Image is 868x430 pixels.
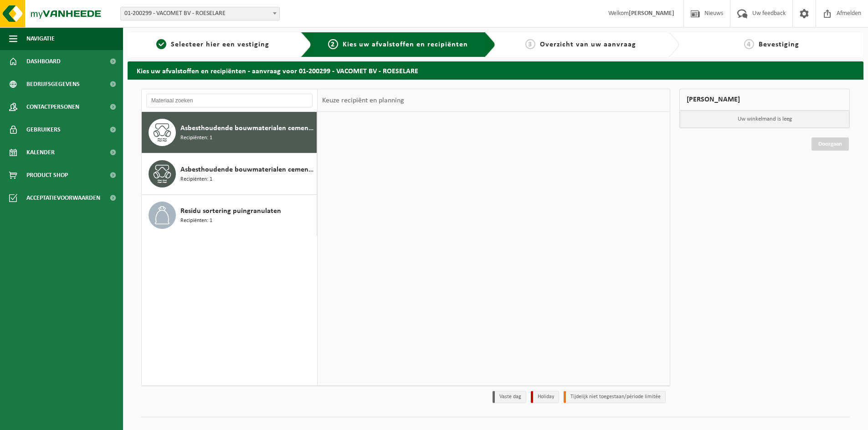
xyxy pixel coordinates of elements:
[328,39,338,49] span: 2
[146,94,313,107] input: Materiaal zoeken
[26,50,61,73] span: Dashboard
[531,391,559,403] li: Holiday
[343,41,468,48] span: Kies uw afvalstoffen en recipiënten
[121,7,279,20] span: 01-200299 - VACOMET BV - ROESELARE
[26,164,68,187] span: Product Shop
[493,391,526,403] li: Vaste dag
[128,61,863,79] h2: Kies uw afvalstoffen en recipiënten - aanvraag voor 01-200299 - VACOMET BV - ROESELARE
[744,39,754,49] span: 4
[180,134,212,142] span: Recipiënten: 1
[26,118,61,141] span: Gebruikers
[180,123,314,134] span: Asbesthoudende bouwmaterialen cementgebonden (hechtgebonden)
[132,39,293,50] a: 1Selecteer hier een vestiging
[318,89,409,112] div: Keuze recipiënt en planning
[812,137,849,151] a: Doorgaan
[180,206,281,217] span: Residu sortering puingranulaten
[26,141,55,164] span: Kalender
[679,89,850,111] div: [PERSON_NAME]
[142,112,317,153] button: Asbesthoudende bouwmaterialen cementgebonden (hechtgebonden) Recipiënten: 1
[180,164,314,175] span: Asbesthoudende bouwmaterialen cementgebonden met isolatie(hechtgebonden)
[629,10,674,17] strong: [PERSON_NAME]
[156,39,166,49] span: 1
[759,41,799,48] span: Bevestiging
[142,195,317,236] button: Residu sortering puingranulaten Recipiënten: 1
[120,7,280,20] span: 01-200299 - VACOMET BV - ROESELARE
[525,39,535,49] span: 3
[564,391,666,403] li: Tijdelijk niet toegestaan/période limitée
[180,217,212,225] span: Recipiënten: 1
[680,111,849,128] p: Uw winkelmand is leeg
[540,41,636,48] span: Overzicht van uw aanvraag
[26,27,55,50] span: Navigatie
[142,153,317,195] button: Asbesthoudende bouwmaterialen cementgebonden met isolatie(hechtgebonden) Recipiënten: 1
[26,96,79,118] span: Contactpersonen
[26,187,100,209] span: Acceptatievoorwaarden
[171,41,269,48] span: Selecteer hier een vestiging
[26,73,80,96] span: Bedrijfsgegevens
[180,175,212,184] span: Recipiënten: 1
